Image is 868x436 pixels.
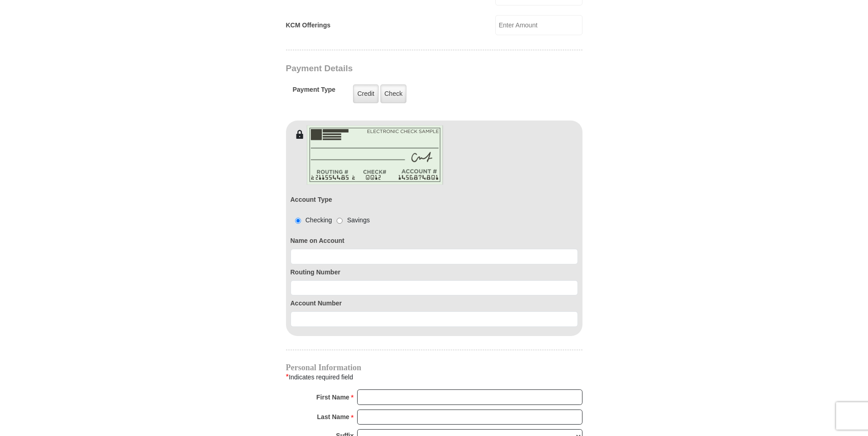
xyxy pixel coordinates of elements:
[291,268,578,277] label: Routing Number
[291,236,578,246] label: Name on Account
[317,391,349,404] strong: First Name
[353,84,378,103] label: Credit
[286,371,582,383] div: Indicates required field
[380,84,407,103] label: Check
[286,63,519,74] h3: Payment Details
[286,21,331,30] label: KCM Offerings
[286,364,582,371] h4: Personal Information
[293,86,336,98] h5: Payment Type
[291,195,333,205] label: Account Type
[307,125,443,185] img: check-en.png
[495,15,582,35] input: Enter Amount
[317,410,349,423] strong: Last Name
[291,215,370,225] div: Checking Savings
[291,299,578,308] label: Account Number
